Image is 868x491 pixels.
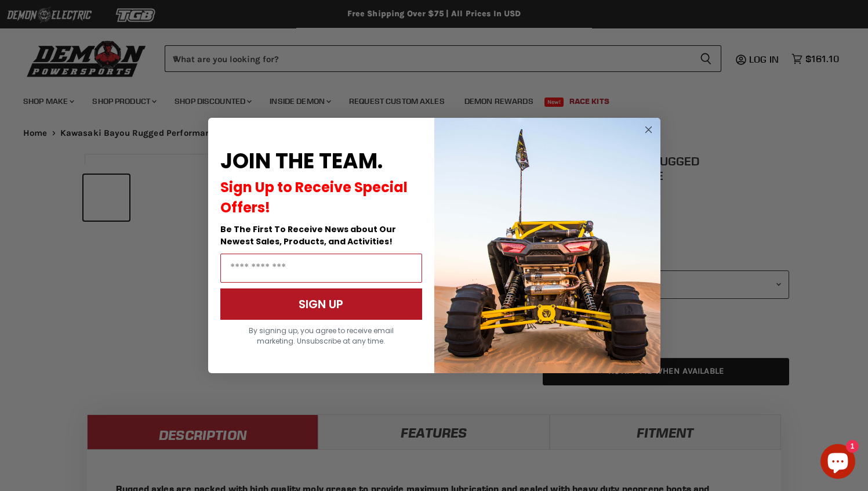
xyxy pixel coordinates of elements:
[220,146,383,176] span: JOIN THE TEAM.
[220,178,408,217] span: Sign Up to Receive Special Offers!
[817,444,859,482] inbox-online-store-chat: Shopify online store chat
[249,326,394,346] span: By signing up, you agree to receive email marketing. Unsubscribe at any time.
[220,254,422,283] input: Email Address
[641,122,656,137] button: Close dialog
[434,118,660,373] img: a9095488-b6e7-41ba-879d-588abfab540b.jpeg
[220,223,396,247] span: Be The First To Receive News about Our Newest Sales, Products, and Activities!
[220,288,422,320] button: SIGN UP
